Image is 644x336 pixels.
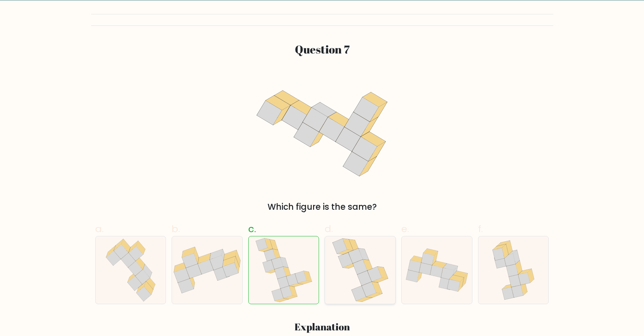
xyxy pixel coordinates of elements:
[172,222,180,236] span: b.
[248,222,256,236] span: c.
[99,201,545,213] div: Which figure is the same?
[325,222,333,236] span: d.
[401,222,409,236] span: e.
[134,43,511,56] h2: Question 7
[99,321,545,333] h3: Explanation
[478,222,483,236] span: f.
[95,222,104,236] span: a.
